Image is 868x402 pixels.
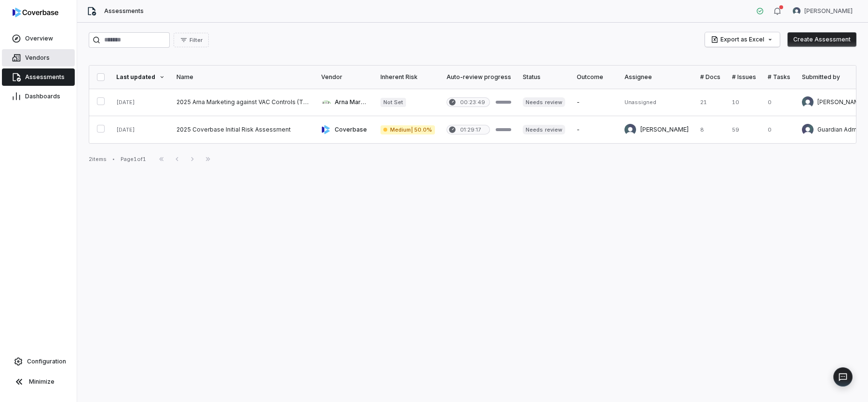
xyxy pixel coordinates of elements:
div: Name [176,73,310,81]
div: • [112,156,115,162]
div: Auto-review progress [447,73,511,81]
span: Minimize [29,378,54,386]
span: [PERSON_NAME] [804,7,853,15]
img: Joe Peddle avatar [802,96,814,108]
button: Minimize [4,372,73,391]
div: Page 1 of 1 [121,156,146,163]
span: Configuration [27,358,66,365]
td: - [571,89,619,116]
a: Vendors [2,49,75,67]
div: Submitted by [802,73,865,81]
img: logo-D7KZi-bG.svg [13,8,58,17]
img: Guardian Admin avatar [802,124,814,135]
span: Assessments [104,7,144,15]
span: Vendors [25,54,50,62]
img: Joe Peddle avatar [793,7,800,15]
div: # Docs [700,73,720,81]
div: Outcome [577,73,613,81]
div: Last updated [116,73,165,81]
div: Status [523,73,565,81]
a: Assessments [2,68,75,86]
span: Filter [190,37,203,44]
span: Overview [25,35,53,42]
div: # Tasks [768,73,790,81]
div: Assignee [624,73,689,81]
td: - [571,116,619,144]
button: Filter [174,33,209,47]
div: Vendor [321,73,369,81]
div: 2 items [89,156,107,163]
span: Assessments [25,73,65,81]
span: Dashboards [25,93,60,100]
img: Joe Peddle avatar [624,124,636,135]
div: Inherent Risk [380,73,435,81]
button: Export as Excel [705,32,780,47]
a: Overview [2,30,75,47]
a: Dashboards [2,88,75,105]
button: Create Assessment [787,32,856,47]
div: # Issues [732,73,756,81]
a: Configuration [4,353,73,370]
button: Joe Peddle avatar[PERSON_NAME] [787,4,858,18]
